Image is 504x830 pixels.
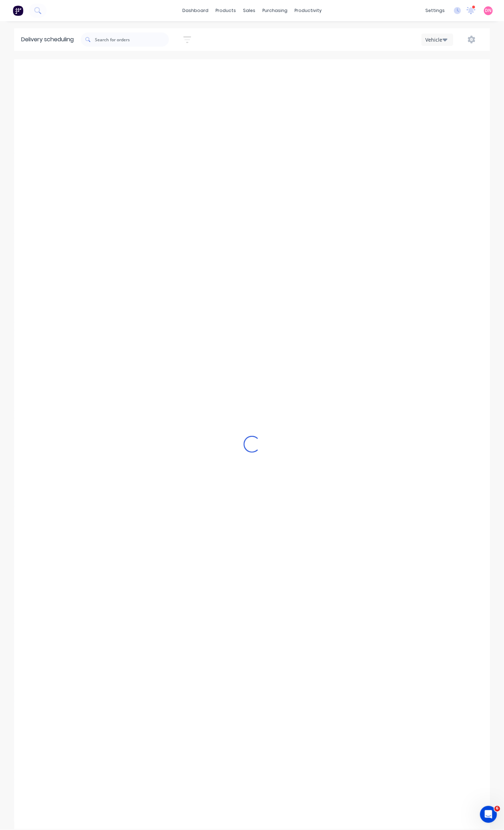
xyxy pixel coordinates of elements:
[13,5,23,16] img: Factory
[95,32,169,47] input: Search for orders
[239,5,259,16] div: sales
[179,5,212,16] a: dashboard
[212,5,239,16] div: products
[14,28,81,51] div: Delivery scheduling
[425,36,446,43] div: Vehicle
[259,5,291,16] div: purchasing
[480,806,497,823] iframe: Intercom live chat
[494,806,500,812] span: 6
[421,34,453,46] button: Vehicle
[291,5,325,16] div: productivity
[485,7,492,14] span: DN
[422,5,448,16] div: settings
